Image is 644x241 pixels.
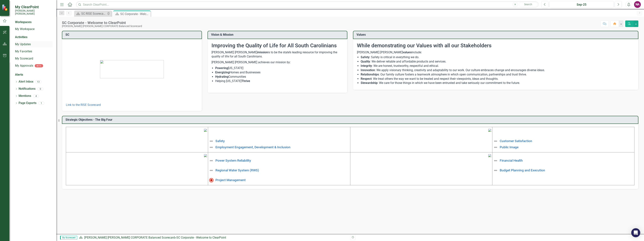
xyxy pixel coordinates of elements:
h2: While demonstrating our Values with all our Stakeholders [357,43,634,49]
a: Project Management [215,178,246,182]
img: Not Defined [493,139,498,143]
strong: Thrive [241,79,250,83]
p: [PERSON_NAME] [PERSON_NAME] include: [357,50,634,55]
h3: Vision & Mission [211,33,345,36]
strong: mission [257,50,268,54]
button: NA [634,1,641,8]
img: Not Defined [209,145,214,150]
a: Budget Planning and Execution [500,168,545,172]
a: Regional Water System (RWS) [215,168,259,172]
a: My Favorites [15,49,53,54]
span: By Scorecard [60,236,77,239]
p: [PERSON_NAME] [PERSON_NAME] achieves our mission by: [211,59,344,65]
strong: Relationships [361,73,379,76]
a: Link to the RISE Scorecard [66,103,101,107]
div: 13 [35,80,41,83]
input: Search ClearPoint... [76,1,539,8]
img: mceclip3%20v3.png [204,154,207,157]
li: : We apply visionary thinking, creativity and adaptability to our work. Our culture embraces chan... [361,68,634,72]
a: Customer Satisfaction [500,139,532,143]
img: mceclip2%20v3.png [488,129,491,132]
img: Not Defined [493,168,498,173]
a: [PERSON_NAME] [PERSON_NAME] CORPORATE Balanced Scorecard [84,236,175,239]
li: : We care for those things in which we have been entrusted and take seriously our commitment to t... [361,81,634,85]
div: Open Intercom Messenger [631,228,640,237]
a: Alert Inbox [19,80,33,84]
div: SC Corporate - Welcome to ClearPoint [176,236,226,239]
li: Homes and Businesses [215,70,344,75]
img: Not Meeting Target [209,178,214,182]
strong: Powering [215,66,228,70]
li: Helping [US_STATE] [215,79,344,83]
span: Search [524,3,532,6]
strong: Energizing [215,71,229,74]
a: Public Image [500,145,518,149]
li: : We deliver reliable and affordable products and services. [361,59,634,64]
a: Notifications [19,87,35,91]
strong: Integrity [361,64,372,68]
div: Sep-25 [551,2,612,7]
a: Page Exports [19,101,36,105]
a: My Workspace [15,27,53,31]
li: : We are honest, trustworthy, respectful and ethical. [361,64,634,68]
div: 1 [38,102,44,105]
li: : We treat others the way we want to be treated and respect their viewpoints, ideas and thoughts. [361,77,634,81]
img: Not Defined [493,158,498,163]
img: Not Defined [209,139,214,143]
img: mceclip1%20v4.png [204,129,207,132]
img: Not Defined [493,145,498,150]
a: My Scorecard [15,56,53,61]
h2: Improving the Quality of Life for All South Carolinians [211,43,344,49]
div: Activities [15,35,53,39]
div: [PERSON_NAME] [PERSON_NAME] CORPORATE Balanced Scorecard [62,25,142,28]
div: Alerts [15,73,53,77]
a: Power System Reliability [215,159,251,162]
a: My Updates [15,42,53,47]
div: SC Corporate - Welcome to ClearPoint [120,12,150,16]
strong: Respect [361,77,372,81]
span: My ClearPoint [15,5,53,9]
strong: Safety [361,55,369,59]
li: : Our family culture fosters a teamwork atmosphere in which open communication, partnerships and ... [361,72,634,77]
div: » [79,236,347,240]
p: [PERSON_NAME] [PERSON_NAME] is to be the state’s leading resource for improving the quality of li... [211,50,344,60]
a: Mentions [19,94,31,98]
img: Not Defined [209,158,214,163]
div: BETA [35,64,43,67]
strong: values [403,50,412,54]
div: SC Corporate - Welcome to ClearPoint [62,21,142,25]
div: 0 [37,87,43,90]
h3: SC [65,33,200,36]
li: [US_STATE] [215,66,344,70]
img: ClearPoint Strategy [2,4,8,11]
div: SC RISE Scorecard - Welcome to ClearPoint [81,11,106,16]
h3: Values [357,33,636,36]
div: Workspaces [15,20,32,24]
h3: Strategic Objectives - The Big Four [65,118,636,121]
strong: Stewardship [361,81,378,85]
li: : Safety is critical in everything we do. [361,55,634,59]
strong: Hydrating [215,75,228,78]
button: Search [519,2,538,7]
div: 4 [33,94,39,98]
li: Communities [215,75,344,79]
small: [PERSON_NAME] [PERSON_NAME] [15,9,53,15]
strong: Quality [361,60,370,63]
strong: Innovation [361,68,375,72]
a: My Approvals [15,64,33,68]
a: Employment Engagement, Development & Inclusion [215,145,290,149]
button: Sep-25 [549,1,614,8]
img: mceclip4.png [488,154,491,157]
a: SC RISE Scorecard - Welcome to ClearPoint [75,11,106,16]
img: Not Defined [209,168,214,173]
a: Financial Health [500,159,523,162]
a: Safety [215,139,225,143]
